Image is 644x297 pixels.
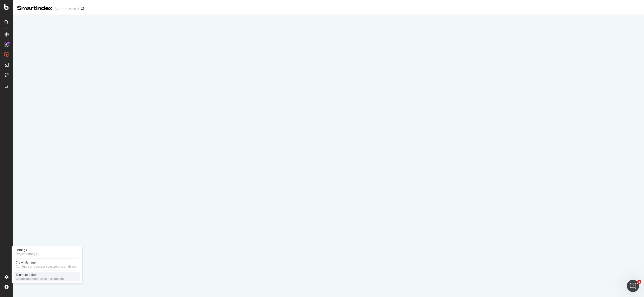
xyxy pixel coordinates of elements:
a: Segment EditorCreate and manage your segments [14,272,80,281]
div: Segment Editor [16,273,64,277]
div: SmartIndex [17,4,53,13]
div: Create and manage your segments [16,277,64,281]
div: Configure and access your website analyses [16,265,76,269]
div: Crawl Manager [16,261,76,265]
a: Crawl ManagerConfigure and access your website analyses [14,260,80,269]
div: Sephora Main 2 [55,6,79,11]
iframe: Intercom live chat [627,280,639,292]
div: arrow-right-arrow-left [81,7,84,11]
span: 1 [637,280,641,284]
div: Settings [16,248,37,252]
a: SettingsProject settings [14,248,80,257]
div: Project settings [16,252,37,256]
